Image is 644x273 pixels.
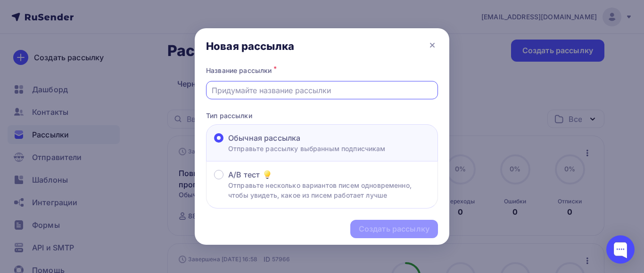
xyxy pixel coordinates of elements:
p: Отправьте рассылку выбранным подписчикам [228,144,386,153]
span: Обычная рассылка [228,132,300,144]
span: A/B тест [228,169,260,180]
div: Название рассылки [206,64,438,77]
p: Отправьте несколько вариантов писем одновременно, чтобы увидеть, какое из писем работает лучше [228,180,430,200]
div: Новая рассылка [206,40,294,53]
input: Придумайте название рассылки [212,85,433,96]
p: Тип рассылки [206,111,438,120]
